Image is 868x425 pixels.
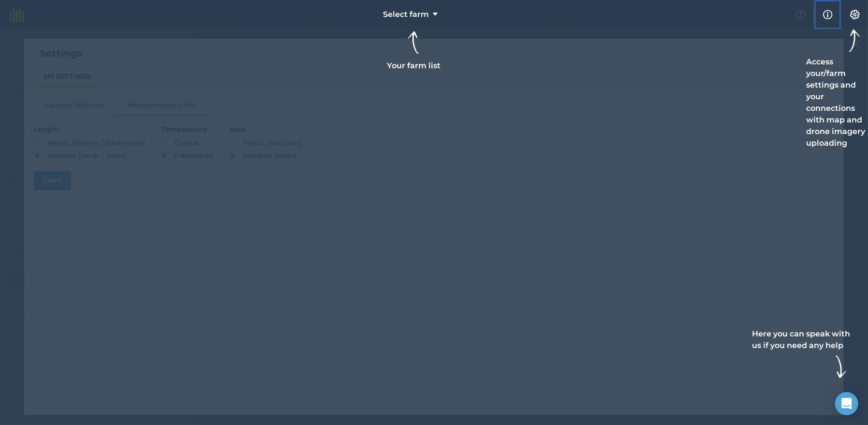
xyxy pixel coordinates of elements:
[823,9,833,20] img: svg+xml;base64,PHN2ZyB4bWxucz0iaHR0cDovL3d3dy53My5vcmcvMjAwMC9zdmciIHdpZHRoPSIxNyIgaGVpZ2h0PSIxNy...
[806,29,868,149] div: Access your/farm settings and your connections with map and drone imagery uploading
[849,10,861,19] img: A cog icon
[752,328,853,379] div: Here you can speak with us if you need any help
[387,31,441,72] div: Your farm list
[835,392,858,415] div: Open Intercom Messenger
[383,9,429,20] span: Select farm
